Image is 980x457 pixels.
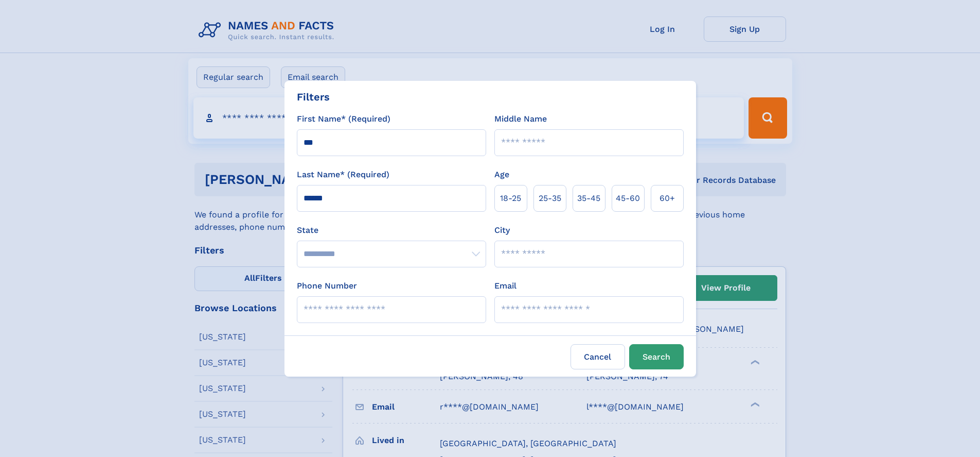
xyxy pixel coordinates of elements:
[494,224,510,236] label: City
[629,344,684,369] button: Search
[616,192,640,205] span: 45‑60
[660,192,675,205] span: 60+
[494,168,509,181] label: Age
[297,224,486,236] label: State
[494,280,516,292] label: Email
[297,168,389,181] label: Last Name* (Required)
[539,192,561,205] span: 25‑35
[571,344,625,369] label: Cancel
[500,192,521,205] span: 18‑25
[577,192,600,205] span: 35‑45
[297,280,357,292] label: Phone Number
[297,89,330,105] div: Filters
[494,113,547,125] label: Middle Name
[297,113,390,125] label: First Name* (Required)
